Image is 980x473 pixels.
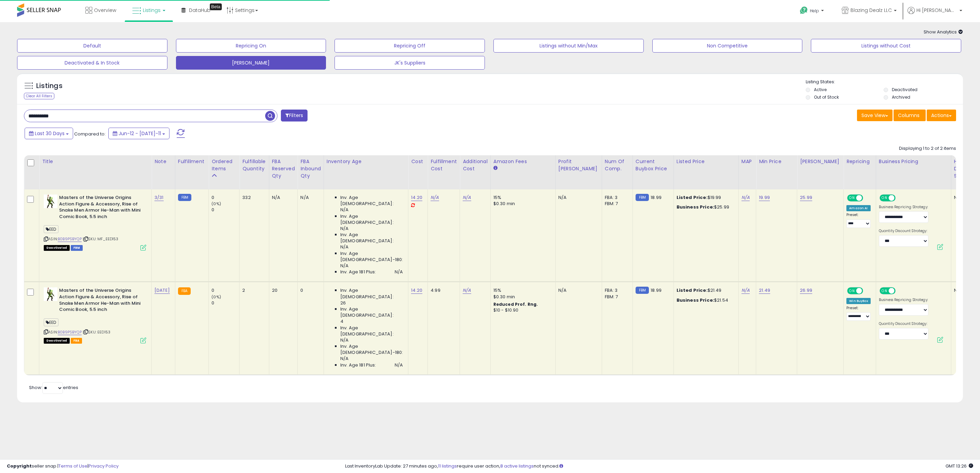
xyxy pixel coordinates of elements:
[340,213,403,226] span: Inv. Age [DEMOGRAPHIC_DATA]:
[395,269,403,275] span: N/A
[17,39,167,53] button: Default
[493,301,538,307] b: Reduced Prof. Rng.
[340,306,403,318] span: Inv. Age [DEMOGRAPHIC_DATA]:
[846,306,871,321] div: Preset:
[44,195,57,208] img: 41DJN4QftoL._SL40_.jpg
[340,362,376,368] span: Inv. Age 181 Plus:
[862,195,873,201] span: OFF
[677,204,714,210] b: Business Price:
[677,204,733,210] div: $25.99
[636,194,649,201] small: FBM
[741,158,753,165] div: MAP
[335,39,485,53] button: Repricing Off
[924,29,963,35] span: Show Analytics
[340,244,349,250] span: N/A
[800,158,841,165] div: [PERSON_NAME]
[493,165,498,171] small: Amazon Fees.
[493,195,550,201] div: 15%
[493,294,550,300] div: $0.30 min
[44,318,58,326] span: EED
[848,195,856,201] span: ON
[272,195,292,201] div: N/A
[300,287,318,293] div: 0
[411,287,422,294] a: 14.20
[178,194,191,201] small: FBM
[811,39,961,53] button: Listings without Cost
[59,195,142,221] b: Masters of the Universe Origins Action Figure & Accessory, Rise of Snake Men Armor He-Man with Mi...
[42,158,149,165] div: Title
[493,287,550,293] div: 15%
[814,87,827,92] label: Active
[340,269,376,275] span: Inv. Age 181 Plus:
[340,263,349,269] span: N/A
[916,7,957,14] span: Hi [PERSON_NAME]
[899,145,956,152] div: Displaying 1 to 2 of 2 items
[340,300,346,306] span: 26
[431,287,454,293] div: 4.99
[850,7,892,14] span: Blazing Dealz LLC
[800,287,812,294] a: 26.99
[300,158,321,180] div: FBA inbound Qty
[154,158,172,165] div: Note
[493,39,644,53] button: Listings without Min/Max
[242,195,263,201] div: 332
[44,245,70,251] span: All listings that are unavailable for purchase on Amazon for any reason other than out-of-stock
[636,287,649,294] small: FBM
[44,287,146,343] div: ASIN:
[44,195,146,250] div: ASIN:
[212,195,239,201] div: 0
[212,300,239,306] div: 0
[800,6,808,15] i: Get Help
[558,195,597,201] div: N/A
[44,287,57,301] img: 41DJN4QftoL._SL40_.jpg
[25,128,73,139] button: Last 30 Days
[892,94,910,100] label: Archived
[848,288,856,294] span: ON
[176,39,326,53] button: Repricing On
[340,325,403,337] span: Inv. Age [DEMOGRAPHIC_DATA]:
[411,194,422,201] a: 14.20
[212,287,239,293] div: 0
[74,131,106,137] span: Compared to:
[58,329,82,335] a: B0B9PSBYQP
[741,194,750,201] a: N/A
[879,205,928,210] label: Business Repricing Strategy:
[879,298,928,302] label: Business Repricing Strategy:
[108,128,169,139] button: Jun-12 - [DATE]-11
[340,207,349,213] span: N/A
[44,338,70,344] span: All listings that are unavailable for purchase on Amazon for any reason other than out-of-stock
[652,39,803,53] button: Non Competitive
[846,158,873,165] div: Repricing
[908,7,962,22] a: Hi [PERSON_NAME]
[794,1,831,22] a: Help
[189,7,210,14] span: DataHub
[71,245,83,251] span: FBM
[814,94,839,100] label: Out of Stock
[35,130,65,137] span: Last 30 Days
[846,298,871,304] div: Win BuyBox
[759,287,770,294] a: 21.49
[463,194,471,201] a: N/A
[677,194,708,201] b: Listed Price:
[954,158,979,180] div: Historical Days Of Supply
[210,3,222,10] div: Tooltip anchor
[677,158,736,165] div: Listed Price
[431,158,457,172] div: Fulfillment Cost
[59,287,142,314] b: Masters of the Universe Origins Action Figure & Accessory, Rise of Snake Men Armor He-Man with Mi...
[463,158,488,172] div: Additional Cost
[493,158,553,165] div: Amazon Fees
[558,287,597,293] div: N/A
[119,130,161,137] span: Jun-12 - [DATE]-11
[178,158,206,165] div: Fulfillment
[954,195,977,201] div: N/A
[954,287,977,293] div: N/A
[212,201,221,206] small: (0%)
[880,288,889,294] span: ON
[36,81,63,91] h5: Listings
[493,307,550,313] div: $10 - $10.90
[846,205,870,211] div: Amazon AI
[340,226,349,232] span: N/A
[154,287,170,294] a: [DATE]
[880,195,889,201] span: ON
[677,297,714,303] b: Business Price:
